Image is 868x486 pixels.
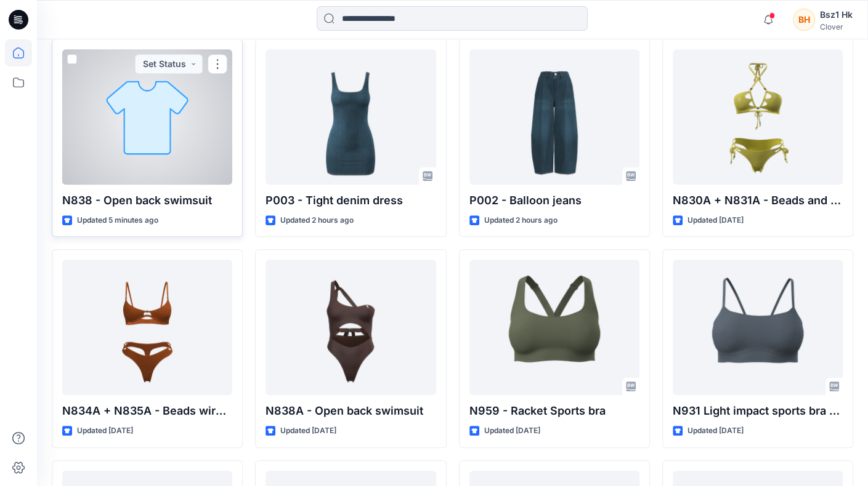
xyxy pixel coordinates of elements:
p: N830A + N831A - Beads and loop Bandeau set [673,192,843,209]
a: N830A + N831A - Beads and loop Bandeau set [673,49,843,185]
p: N838A - Open back swimsuit [266,402,436,420]
p: Updated [DATE] [280,424,336,437]
p: N834A + N835A - Beads wire bikini set [62,402,232,420]
p: N931 Light impact sports bra with back design [673,402,843,420]
a: P003 - Tight denim dress [266,49,436,185]
div: Bsz1 Hk [820,7,853,22]
a: N931 Light impact sports bra with back design [673,260,843,395]
p: N959 - Racket Sports bra [469,402,639,420]
p: N838 - Open back swimsuit [62,192,232,209]
p: Updated [DATE] [77,424,133,437]
p: Updated 5 minutes ago [77,214,158,227]
a: N959 - Racket Sports bra [469,260,639,395]
a: N838 - Open back swimsuit [62,49,232,185]
p: Updated 2 hours ago [484,214,558,227]
p: Updated [DATE] [688,424,744,437]
p: Updated [DATE] [484,424,540,437]
a: N838A - Open back swimsuit [266,260,436,395]
a: N834A + N835A - Beads wire bikini set [62,260,232,395]
p: P003 - Tight denim dress [266,192,436,209]
p: Updated 2 hours ago [280,214,354,227]
div: BH [793,9,815,31]
p: P002 - Balloon jeans [469,192,639,209]
div: Clover [820,22,853,31]
a: P002 - Balloon jeans [469,49,639,185]
p: Updated [DATE] [688,214,744,227]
